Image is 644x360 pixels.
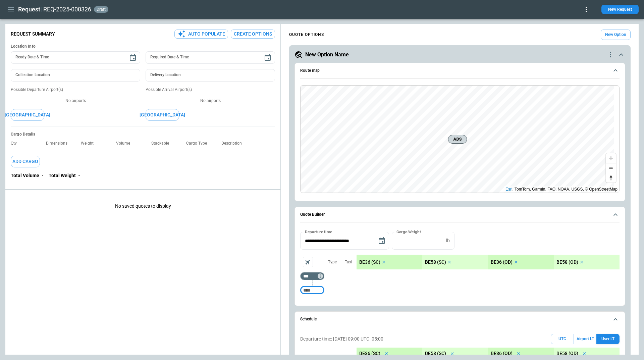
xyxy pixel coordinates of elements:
p: BE58 (SC) [425,351,446,356]
p: Cargo Type [186,141,212,146]
h6: Quote Builder [300,212,325,217]
button: New Option Namequote-option-actions [294,51,625,59]
h6: Schedule [300,317,317,321]
p: BE36 (OD) [491,259,513,265]
div: scrollable content [357,255,620,269]
button: Choose date [261,51,274,64]
div: Too short [300,272,324,280]
button: Add Cargo [11,156,40,167]
button: Reset bearing to north [606,173,616,183]
p: BE58 (OD) [556,351,578,356]
label: Departure time [305,229,332,235]
canvas: Map [301,86,614,193]
button: UTC [551,334,574,344]
p: Possible Arrival Airport(s) [146,87,275,93]
button: [GEOGRAPHIC_DATA] [146,109,179,121]
button: Auto Populate [174,30,228,39]
p: No airports [11,98,140,104]
button: Zoom in [606,153,616,163]
p: Type [328,259,337,265]
p: BE36 (SC) [359,259,380,265]
button: Airport LT [574,334,596,344]
button: Schedule [300,312,620,327]
p: Dimensions [46,141,73,146]
button: Create Options [231,30,275,39]
button: New Request [601,5,639,14]
div: Too short [300,286,324,294]
div: , TomTom, Garmin, FAO, NOAA, USGS, © OpenStreetMap [505,186,618,193]
p: No saved quotes to display [5,193,280,220]
span: Aircraft selection [303,257,313,267]
div: quote-option-actions [606,51,614,59]
button: New Option [601,30,631,40]
button: [GEOGRAPHIC_DATA] [11,109,44,121]
label: Cargo Weight [396,229,421,235]
p: Request Summary [11,31,55,37]
p: lb [446,238,450,244]
p: No airports [146,98,275,104]
h6: Cargo Details [11,132,275,137]
p: Total Volume [11,173,39,178]
h1: Request [18,5,40,13]
span: ADS [451,136,464,143]
p: Weight [81,141,99,146]
p: Volume [116,141,136,146]
p: Total Weight [49,173,76,178]
p: Qty [11,141,22,146]
h5: New Option Name [305,51,349,58]
p: BE36 (OD) [491,351,513,356]
button: Zoom out [606,163,616,173]
p: Taxi [345,259,352,265]
p: - [78,173,80,178]
h4: QUOTE OPTIONS [289,33,324,36]
div: Quote Builder [300,232,620,298]
p: BE58 (SC) [425,259,446,265]
h6: Route map [300,68,320,73]
button: Quote Builder [300,207,620,222]
p: - [42,173,43,178]
span: draft [95,7,107,12]
h6: Location Info [11,44,275,49]
p: BE58 (OD) [556,259,578,265]
h2: REQ-2025-000326 [43,5,91,13]
button: Choose date [126,51,140,64]
p: BE36 (SC) [359,351,380,356]
p: Departure time: [DATE] 09:00 UTC -05:00 [300,336,383,342]
p: Stackable [151,141,174,146]
a: Esri [505,187,513,192]
button: Choose date, selected date is Oct 14, 2025 [375,234,388,248]
button: User LT [596,334,620,344]
p: Possible Departure Airport(s) [11,87,140,93]
button: Route map [300,63,620,79]
p: Description [221,141,247,146]
div: Route map [300,85,620,193]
